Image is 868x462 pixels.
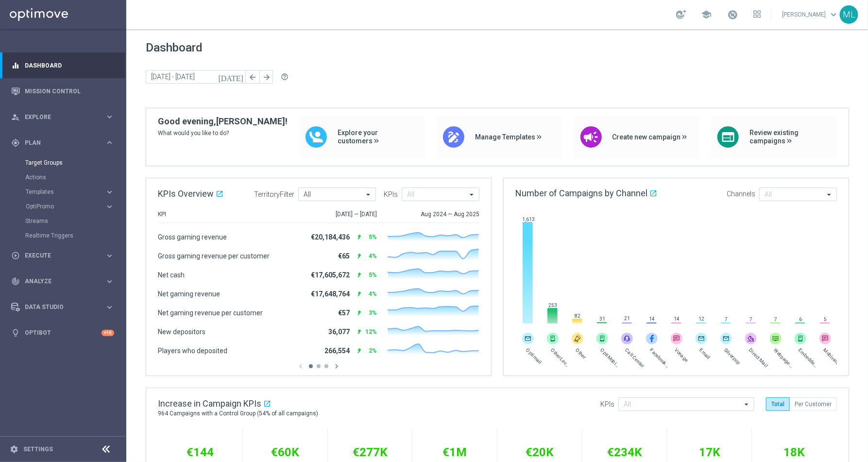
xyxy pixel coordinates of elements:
[11,251,105,260] div: Execute
[25,188,115,196] button: Templates keyboard_arrow_right
[105,188,114,197] i: keyboard_arrow_right
[11,329,115,337] button: lightbulb Optibot +10
[25,114,105,120] span: Explore
[11,113,20,121] i: person_search
[11,277,20,286] i: track_changes
[701,9,712,20] span: school
[11,113,105,121] div: Explore
[11,251,20,260] i: play_circle_outline
[105,112,114,121] i: keyboard_arrow_right
[11,303,115,311] button: Data Studio keyboard_arrow_right
[25,170,125,185] div: Actions
[23,446,53,452] a: Settings
[26,204,105,209] div: OptiPromo
[25,159,101,167] a: Target Groups
[25,203,115,210] button: OptiPromo keyboard_arrow_right
[11,139,115,147] button: gps_fixed Plan keyboard_arrow_right
[25,278,105,284] span: Analyze
[11,138,20,147] i: gps_fixed
[11,62,115,69] button: equalizer Dashboard
[26,189,95,195] span: Templates
[25,140,105,146] span: Plan
[105,277,114,286] i: keyboard_arrow_right
[11,78,114,104] div: Mission Control
[11,138,105,147] div: Plan
[25,320,102,346] a: Optibot
[840,5,858,24] div: ML
[105,251,114,260] i: keyboard_arrow_right
[11,277,105,286] div: Analyze
[25,199,125,214] div: OptiPromo
[11,61,20,70] i: equalizer
[25,214,125,228] div: Streams
[25,304,105,310] span: Data Studio
[102,330,114,336] div: +10
[105,138,114,147] i: keyboard_arrow_right
[26,204,95,209] span: OptiPromo
[25,217,101,225] a: Streams
[26,189,105,195] div: Templates
[11,113,115,121] button: person_search Explore keyboard_arrow_right
[25,253,105,258] span: Execute
[11,252,115,259] button: play_circle_outline Execute keyboard_arrow_right
[11,320,114,346] div: Optibot
[11,303,105,311] div: Data Studio
[25,232,101,240] a: Realtime Triggers
[105,303,114,312] i: keyboard_arrow_right
[25,228,125,243] div: Realtime Triggers
[25,155,125,170] div: Target Groups
[25,173,101,181] a: Actions
[11,52,114,78] div: Dashboard
[781,7,840,22] a: [PERSON_NAME]keyboard_arrow_down
[11,328,20,337] i: lightbulb
[105,202,114,211] i: keyboard_arrow_right
[11,277,115,285] button: track_changes Analyze keyboard_arrow_right
[11,87,115,95] button: Mission Control
[828,9,839,20] span: keyboard_arrow_down
[25,52,114,78] a: Dashboard
[25,185,125,199] div: Templates
[10,445,18,454] i: settings
[25,78,114,104] a: Mission Control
